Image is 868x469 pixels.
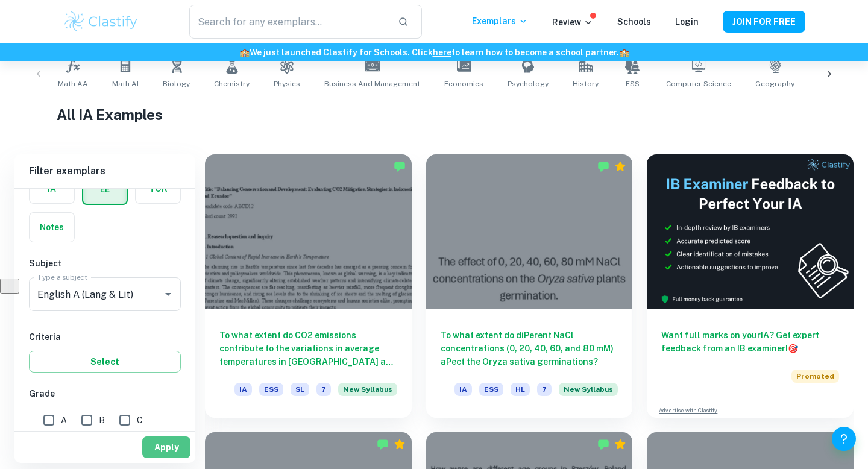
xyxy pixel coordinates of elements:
span: ESS [259,383,283,396]
a: Want full marks on yourIA? Get expert feedback from an IB examiner!PromotedAdvertise with Clastify [647,154,854,418]
input: Search for any exemplars... [189,5,388,39]
span: Promoted [791,370,839,383]
a: Schools [617,17,651,27]
span: New Syllabus [559,383,618,396]
a: To what extent do CO2 emissions contribute to the variations in average temperatures in [GEOGRAPH... [205,154,412,418]
h6: To what extent do diPerent NaCl concentrations (0, 20, 40, 60, and 80 mM) aPect the Oryza sativa ... [441,329,618,368]
img: Thumbnail [647,154,854,309]
p: Review [552,16,593,29]
span: ESS [479,383,503,396]
img: Marked [597,438,609,450]
div: Starting from the May 2026 session, the ESS IA requirements have changed. We created this exempla... [338,383,397,403]
h6: Subject [29,257,181,270]
button: Select [29,351,181,373]
span: 7 [537,383,552,396]
span: HL [511,383,530,396]
p: Exemplars [472,14,528,28]
a: Login [675,17,699,27]
label: Type a subject [37,272,87,282]
div: Premium [614,438,626,450]
button: Open [160,286,177,303]
div: Starting from the May 2026 session, the ESS IA requirements have changed. We created this exempla... [559,383,618,403]
div: Premium [394,438,406,450]
button: JOIN FOR FREE [723,11,805,33]
span: C [137,414,143,427]
button: Help and Feedback [832,427,856,451]
span: B [99,414,105,427]
button: Notes [30,213,74,242]
img: Marked [377,438,389,450]
h6: We just launched Clastify for Schools. Click to learn how to become a school partner. [2,46,866,59]
span: SL [291,383,309,396]
a: Advertise with Clastify [659,406,717,415]
button: Apply [142,436,190,458]
span: 🏫 [619,48,629,57]
h6: Criteria [29,330,181,344]
h6: Want full marks on your IA ? Get expert feedback from an IB examiner! [661,329,839,355]
a: To what extent do diPerent NaCl concentrations (0, 20, 40, 60, and 80 mM) aPect the Oryza sativa ... [426,154,633,418]
span: IA [454,383,472,396]
span: 🎯 [788,344,798,353]
a: here [433,48,451,57]
span: 🏫 [239,48,250,57]
span: 7 [316,383,331,396]
img: Clastify logo [63,10,139,34]
h6: To what extent do CO2 emissions contribute to the variations in average temperatures in [GEOGRAPH... [219,329,397,368]
h6: Grade [29,387,181,400]
span: A [61,414,67,427]
span: IA [234,383,252,396]
span: New Syllabus [338,383,397,396]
